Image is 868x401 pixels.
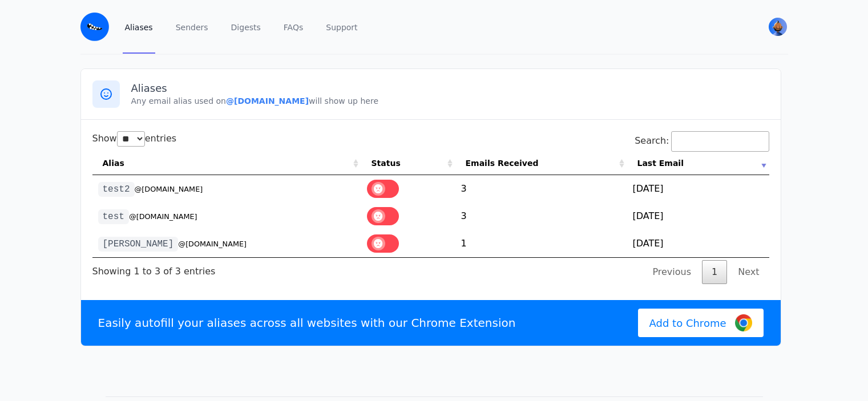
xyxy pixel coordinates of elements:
[455,202,627,230] td: 3
[455,230,627,257] td: 1
[768,17,788,37] button: User menu
[627,202,769,230] td: [DATE]
[129,212,197,221] small: @[DOMAIN_NAME]
[98,237,179,252] code: [PERSON_NAME]
[735,314,752,331] img: Google Chrome Logo
[702,260,727,284] a: 1
[226,96,309,106] b: @[DOMAIN_NAME]
[728,260,769,284] a: Next
[92,133,177,144] label: Show entries
[769,18,787,36] img: John's Avatar
[131,82,769,95] h3: Aliases
[92,258,216,278] div: Showing 1 to 3 of 3 entries
[627,152,769,175] th: Last Email: activate to sort column ascending
[455,175,627,202] td: 3
[643,260,701,284] a: Previous
[635,135,769,146] label: Search:
[98,182,135,197] code: test2
[455,152,627,175] th: Emails Received: activate to sort column ascending
[627,175,769,202] td: [DATE]
[80,13,109,41] img: Email Monster
[135,185,203,193] small: @[DOMAIN_NAME]
[131,95,769,107] p: Any email alias used on will show up here
[361,152,455,175] th: Status: activate to sort column ascending
[627,230,769,257] td: [DATE]
[117,131,145,147] select: Showentries
[92,152,361,175] th: Alias: activate to sort column ascending
[649,315,726,331] span: Add to Chrome
[671,131,769,152] input: Search:
[178,240,247,248] small: @[DOMAIN_NAME]
[638,309,764,337] a: Add to Chrome
[98,315,516,331] p: Easily autofill your aliases across all websites with our Chrome Extension
[98,209,129,224] code: test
